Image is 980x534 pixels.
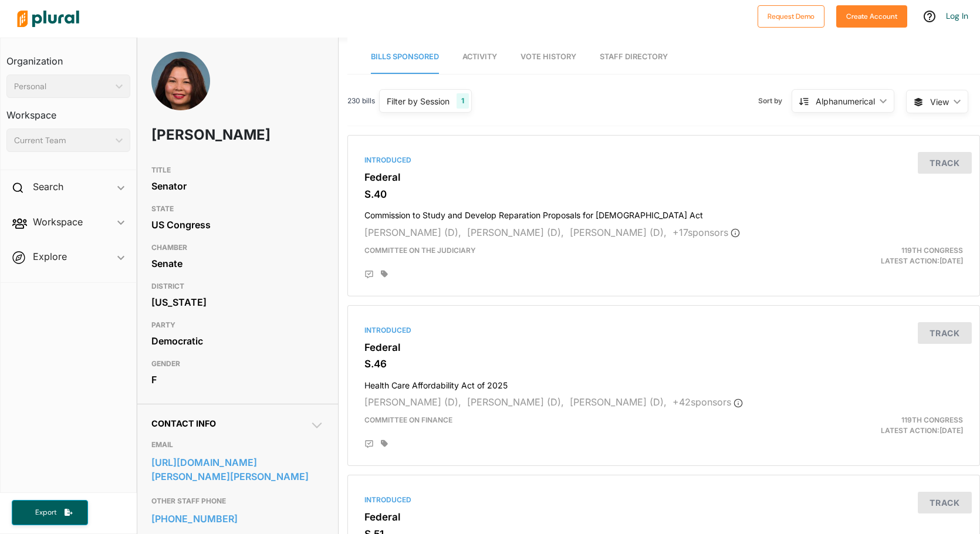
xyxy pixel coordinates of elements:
[33,180,63,193] h2: Search
[364,270,374,279] div: Add Position Statement
[381,270,388,278] div: Add tags
[836,9,907,22] a: Create Account
[151,438,324,452] h3: EMAIL
[918,152,972,174] button: Track
[766,415,972,436] div: Latest Action: [DATE]
[151,510,324,528] a: [PHONE_NUMBER]
[381,440,388,448] div: Add tags
[364,155,963,165] div: Introduced
[364,246,476,255] span: Committee on the Judiciary
[364,358,963,370] h3: S.46
[364,205,963,221] h4: Commission to Study and Develop Reparation Proposals for [DEMOGRAPHIC_DATA] Act
[6,44,130,70] h3: Organization
[467,396,564,408] span: [PERSON_NAME] (D),
[570,227,667,238] span: [PERSON_NAME] (D),
[151,255,324,272] div: Senate
[521,52,576,61] span: Vote History
[364,396,461,408] span: [PERSON_NAME] (D),
[151,177,324,195] div: Senator
[364,440,374,449] div: Add Position Statement
[758,96,792,106] span: Sort by
[364,171,963,183] h3: Federal
[364,325,963,336] div: Introduced
[151,494,324,508] h3: OTHER STAFF PHONE
[151,418,216,428] span: Contact Info
[364,188,963,200] h3: S.40
[151,293,324,311] div: [US_STATE]
[12,500,88,525] button: Export
[27,508,65,518] span: Export
[151,163,324,177] h3: TITLE
[930,96,949,108] span: View
[901,246,963,255] span: 119th Congress
[151,202,324,216] h3: STATE
[364,375,963,391] h4: Health Care Affordability Act of 2025
[387,95,450,107] div: Filter by Session
[364,342,963,353] h3: Federal
[364,495,963,505] div: Introduced
[570,396,667,408] span: [PERSON_NAME] (D),
[901,415,963,424] span: 119th Congress
[673,227,740,238] span: + 17 sponsor s
[151,241,324,255] h3: CHAMBER
[457,93,469,109] div: 1
[766,245,972,266] div: Latest Action: [DATE]
[758,5,824,28] button: Request Demo
[151,357,324,371] h3: GENDER
[151,279,324,293] h3: DISTRICT
[151,216,324,234] div: US Congress
[600,40,668,74] a: Staff Directory
[946,11,968,21] a: Log In
[151,371,324,388] div: F
[816,95,875,107] div: Alphanumerical
[151,454,324,485] a: [URL][DOMAIN_NAME][PERSON_NAME][PERSON_NAME]
[364,415,452,424] span: Committee on Finance
[14,134,111,147] div: Current Team
[521,40,576,74] a: Vote History
[918,492,972,513] button: Track
[14,80,111,93] div: Personal
[371,52,439,61] span: Bills Sponsored
[371,40,439,74] a: Bills Sponsored
[918,322,972,344] button: Track
[758,9,824,22] a: Request Demo
[364,227,461,238] span: [PERSON_NAME] (D),
[462,40,497,74] a: Activity
[6,98,130,124] h3: Workspace
[151,117,255,153] h1: [PERSON_NAME]
[836,5,907,28] button: Create Account
[151,318,324,332] h3: PARTY
[151,332,324,350] div: Democratic
[364,511,963,523] h3: Federal
[151,52,210,123] img: Headshot of Tammy Duckworth
[462,52,497,61] span: Activity
[347,96,375,106] span: 230 bills
[467,227,564,238] span: [PERSON_NAME] (D),
[673,396,743,408] span: + 42 sponsor s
